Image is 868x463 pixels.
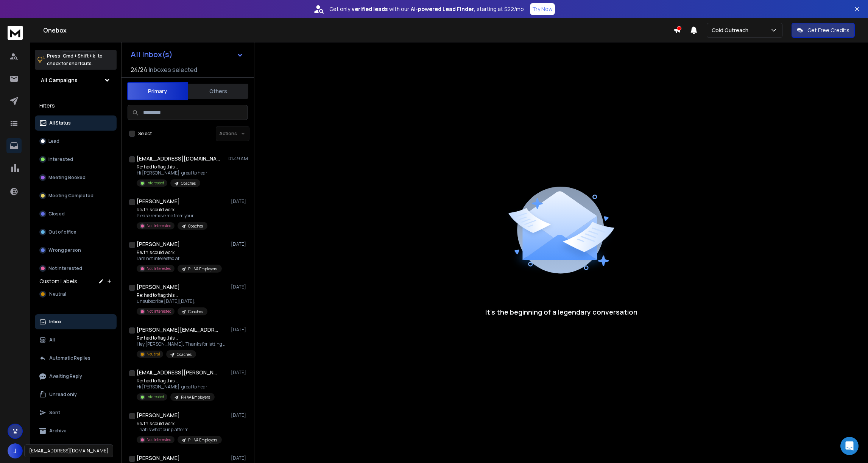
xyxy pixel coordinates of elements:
[47,52,103,67] p: Press to check for shortcuts.
[48,138,59,144] p: Lead
[8,443,23,458] button: J
[35,115,117,131] button: All Status
[62,51,96,60] span: Cmd + Shift + k
[146,309,171,314] p: Not Interested
[49,355,90,361] p: Automatic Replies
[149,65,197,74] h3: Inboxes selected
[188,437,217,443] p: PH VA Employers
[35,170,117,185] button: Meeting Booked
[35,134,117,149] button: Lead
[181,181,196,186] p: Coaches
[329,5,524,13] p: Get only with our starting at $22/mo
[8,26,23,40] img: logo
[49,373,82,379] p: Awaiting Reply
[530,3,555,15] button: Try Now
[48,156,73,162] p: Interested
[137,256,222,262] p: I am not interested at
[35,188,117,203] button: Meeting Completed
[35,100,117,111] h3: Filters
[35,387,117,402] button: Unread only
[231,369,248,376] p: [DATE]
[411,5,475,13] strong: AI-powered Lead Finder,
[35,405,117,420] button: Sent
[131,65,147,74] span: 24 / 24
[35,152,117,167] button: Interested
[231,241,248,247] p: [DATE]
[49,428,67,434] p: Archive
[137,292,207,298] p: Re: had to flag this...
[231,327,248,333] p: [DATE]
[49,319,62,325] p: Inbox
[137,384,215,390] p: Hi [PERSON_NAME], great to hear
[35,287,117,302] button: Neutral
[137,240,180,248] h1: [PERSON_NAME]
[137,369,220,376] h1: [EMAIL_ADDRESS][PERSON_NAME][DOMAIN_NAME]
[48,175,86,181] p: Meeting Booked
[49,120,71,126] p: All Status
[48,193,94,199] p: Meeting Completed
[49,410,60,416] p: Sent
[24,444,113,457] div: [EMAIL_ADDRESS][DOMAIN_NAME]
[485,307,637,317] p: It’s the beginning of a legendary conversation
[137,427,222,433] p: That is what our platform
[35,369,117,384] button: Awaiting Reply
[35,73,117,88] button: All Campaigns
[39,277,77,285] h3: Custom Labels
[35,224,117,240] button: Out of office
[48,211,65,217] p: Closed
[131,51,173,58] h1: All Inbox(s)
[137,335,228,341] p: Re: had to flag this...
[137,155,220,162] h1: [EMAIL_ADDRESS][DOMAIN_NAME]
[48,247,81,253] p: Wrong person
[146,351,160,357] p: Neutral
[807,27,849,34] p: Get Free Credits
[712,27,751,34] p: Cold Outreach
[137,198,180,205] h1: [PERSON_NAME]
[127,82,188,100] button: Primary
[146,437,171,443] p: Not Interested
[35,243,117,258] button: Wrong person
[840,437,859,455] div: Open Intercom Messenger
[188,83,248,100] button: Others
[231,455,248,461] p: [DATE]
[48,229,76,235] p: Out of office
[137,326,220,334] h1: [PERSON_NAME][EMAIL_ADDRESS][DOMAIN_NAME]
[137,378,215,384] p: Re: had to flag this...
[188,309,203,315] p: Coaches
[146,266,171,271] p: Not Interested
[43,26,673,35] h1: Onebox
[137,412,180,419] h1: [PERSON_NAME]
[146,180,164,186] p: Interested
[41,76,78,84] h1: All Campaigns
[231,284,248,290] p: [DATE]
[35,351,117,366] button: Automatic Replies
[137,213,207,219] p: Please remove me from your
[35,423,117,438] button: Archive
[137,164,207,170] p: Re: had to flag this...
[137,454,180,462] h1: [PERSON_NAME]
[35,314,117,329] button: Inbox
[137,341,228,347] p: Hey [PERSON_NAME], Thanks for letting me
[188,223,203,229] p: Coaches
[137,170,207,176] p: Hi [PERSON_NAME], great to hear
[137,249,222,256] p: Re: this could work
[177,352,192,357] p: Coaches
[137,207,207,213] p: Re: this could work
[532,5,553,13] p: Try Now
[137,298,207,304] p: unsubscribe [DATE][DATE],
[231,412,248,418] p: [DATE]
[181,394,210,400] p: PH VA Employers
[125,47,249,62] button: All Inbox(s)
[49,391,77,398] p: Unread only
[188,266,217,272] p: PH VA Employers
[49,337,55,343] p: All
[35,261,117,276] button: Not Interested
[35,206,117,221] button: Closed
[137,283,180,291] h1: [PERSON_NAME]
[49,291,66,297] span: Neutral
[138,131,152,137] label: Select
[228,156,248,162] p: 01:49 AM
[146,223,171,229] p: Not Interested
